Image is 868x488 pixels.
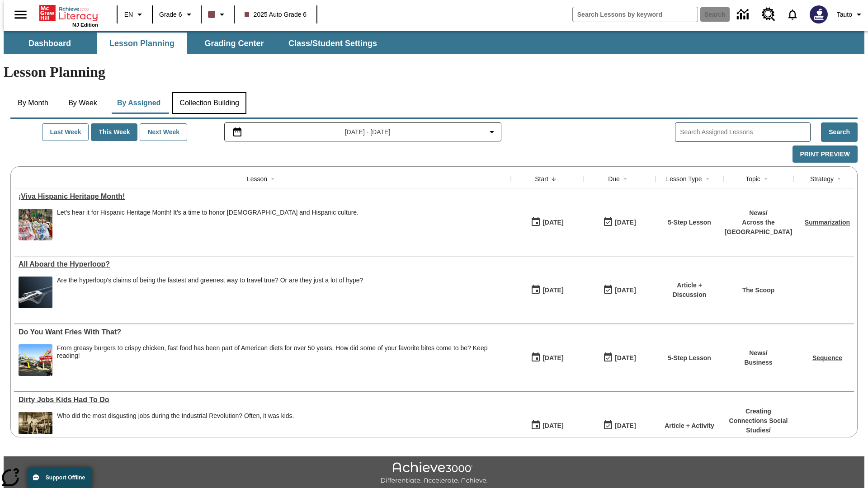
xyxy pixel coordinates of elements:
[57,344,506,360] div: From greasy burgers to crispy chicken, fast food has been part of American diets for over 50 year...
[124,10,133,19] span: EN
[781,3,804,26] a: Notifications
[810,174,834,183] div: Strategy
[267,174,278,184] button: Sort
[486,127,497,137] svg: Collapse Date Range Filter
[744,348,772,358] p: News /
[172,92,246,114] button: Collection Building
[281,33,384,54] button: Class/Student Settings
[19,260,506,268] a: All Aboard the Hyperloop?, Lessons
[19,277,52,308] img: Artist rendering of Hyperloop TT vehicle entering a tunnel
[57,412,294,444] div: Who did the most disgusting jobs during the Industrial Revolution? Often, it was kids.
[19,396,506,404] div: Dirty Jobs Kids Had To Do
[600,349,639,366] button: 07/20/26: Last day the lesson can be accessed
[247,174,267,183] div: Lesson
[821,122,858,142] button: Search
[4,64,864,80] h1: Lesson Planning
[793,145,858,163] button: Print Preview
[805,219,850,226] a: Summarization
[380,462,488,485] img: Achieve3000 Differentiate Accelerate Achieve
[615,285,636,296] div: [DATE]
[600,417,639,434] button: 11/30/25: Last day the lesson can be accessed
[742,286,775,295] p: The Scoop
[760,174,771,184] button: Sort
[60,92,105,114] button: By Week
[57,209,359,240] div: Let's hear it for Hispanic Heritage Month! It's a time to honor Hispanic Americans and Hispanic c...
[110,92,168,114] button: By Assigned
[19,412,52,444] img: Black and white photo of two young boys standing on a piece of heavy machinery
[57,277,363,308] div: Are the hyperloop's claims of being the fastest and greenest way to travel true? Or are they just...
[542,285,563,296] div: [DATE]
[833,6,868,23] button: Profile/Settings
[615,420,636,432] div: [DATE]
[42,123,89,141] button: Last Week
[19,328,506,336] a: Do You Want Fries With That?, Lessons
[756,2,781,27] a: Resource Center, Will open in new tab
[665,421,714,431] p: Article + Activity
[668,218,711,227] p: 5-Step Lesson
[140,123,187,141] button: Next Week
[4,31,864,54] div: SubNavbar
[204,6,231,23] button: Class color is dark brown. Change class color
[542,352,563,364] div: [DATE]
[744,358,772,367] p: Business
[745,174,760,183] div: Topic
[666,174,702,183] div: Lesson Type
[680,126,810,139] input: Search Assigned Lessons
[57,344,506,376] div: From greasy burgers to crispy chicken, fast food has been part of American diets for over 50 year...
[46,474,85,481] span: Support Offline
[725,208,793,218] p: News /
[19,209,52,240] img: A photograph of Hispanic women participating in a parade celebrating Hispanic culture. The women ...
[542,217,563,228] div: [DATE]
[10,92,56,114] button: By Month
[19,344,52,376] img: One of the first McDonald's stores, with the iconic red sign and golden arches.
[804,3,833,26] button: Select a new avatar
[72,22,98,28] span: NJ Edition
[615,352,636,364] div: [DATE]
[57,412,294,420] div: Who did the most disgusting jobs during the Industrial Revolution? Often, it was kids.
[19,396,506,404] a: Dirty Jobs Kids Had To Do, Lessons
[608,174,620,183] div: Due
[5,33,95,54] button: Dashboard
[189,33,279,54] button: Grading Center
[7,1,34,28] button: Open side menu
[228,127,498,137] button: Select the date range menu item
[615,217,636,228] div: [DATE]
[4,33,385,54] div: SubNavbar
[660,281,719,300] p: Article + Discussion
[245,10,307,19] span: 2025 Auto Grade 6
[620,174,631,184] button: Sort
[19,328,506,336] div: Do You Want Fries With That?
[702,174,713,184] button: Sort
[812,354,842,361] a: Sequence
[668,353,711,363] p: 5-Step Lesson
[810,5,828,23] img: Avatar
[27,467,92,488] button: Support Offline
[159,10,182,19] span: Grade 6
[156,6,198,23] button: Grade: Grade 6, Select a grade
[19,192,506,201] div: ¡Viva Hispanic Heritage Month!
[548,174,559,184] button: Sort
[600,214,639,231] button: 09/21/25: Last day the lesson can be accessed
[91,123,137,141] button: This Week
[834,174,844,184] button: Sort
[528,417,566,434] button: 07/11/25: First time the lesson was available
[542,420,563,432] div: [DATE]
[837,10,852,19] span: Tauto
[39,3,98,28] div: Home
[345,127,391,137] span: [DATE] - [DATE]
[39,4,98,22] a: Home
[19,260,506,268] div: All Aboard the Hyperloop?
[528,282,566,299] button: 07/21/25: First time the lesson was available
[120,6,149,23] button: Language: EN, Select a language
[528,214,566,231] button: 09/15/25: First time the lesson was available
[528,349,566,366] button: 07/14/25: First time the lesson was available
[728,407,789,435] p: Creating Connections Social Studies /
[731,2,756,27] a: Data Center
[57,209,359,216] div: Let's hear it for Hispanic Heritage Month! It's a time to honor [DEMOGRAPHIC_DATA] and Hispanic c...
[535,174,548,183] div: Start
[573,7,698,22] input: search field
